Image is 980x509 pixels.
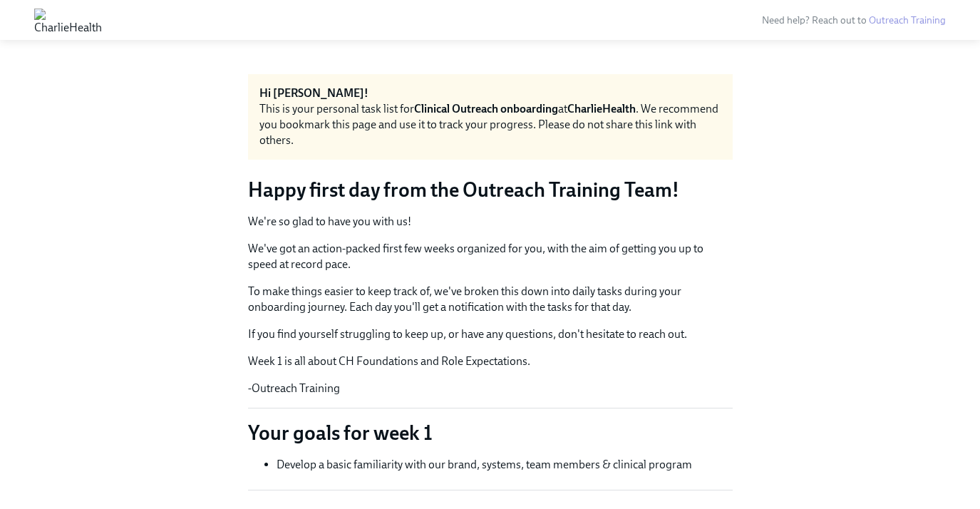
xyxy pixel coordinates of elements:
[414,102,558,115] strong: Clinical Outreach onboarding
[259,101,721,148] div: This is your personal task list for at . We recommend you bookmark this page and use it to track ...
[248,327,733,342] p: If you find yourself struggling to keep up, or have any questions, don't hesitate to reach out.
[277,457,733,473] li: Develop a basic familiarity with our brand, systems, team members & clinical program
[762,14,946,26] span: Need help? Reach out to
[259,86,368,100] strong: Hi [PERSON_NAME]!
[248,420,733,446] p: Your goals for week 1
[567,102,636,115] strong: CharlieHealth
[248,214,733,230] p: We're so glad to have you with us!
[248,354,733,369] p: Week 1 is all about CH Foundations and Role Expectations.
[869,14,946,26] a: Outreach Training
[248,284,733,315] p: To make things easier to keep track of, we've broken this down into daily tasks during your onboa...
[248,241,733,272] p: We've got an action-packed first few weeks organized for you, with the aim of getting you up to s...
[248,177,733,202] h3: Happy first day from the Outreach Training Team!
[248,381,733,396] p: -Outreach Training
[34,9,102,31] img: CharlieHealth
